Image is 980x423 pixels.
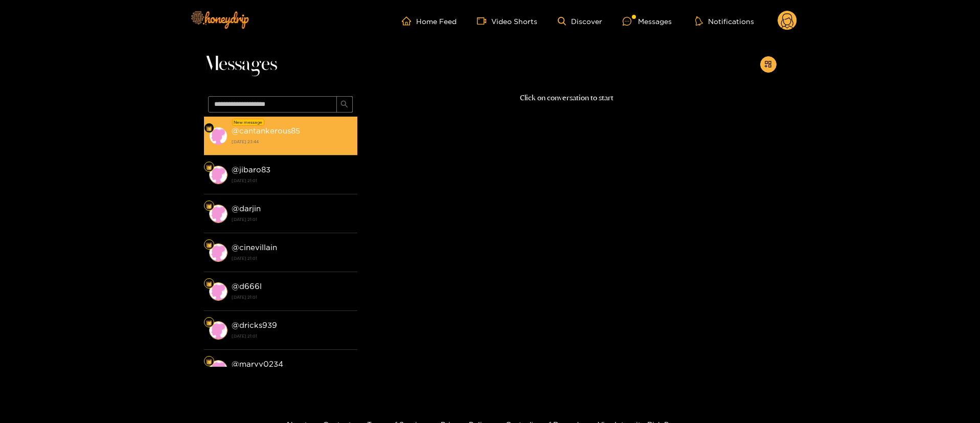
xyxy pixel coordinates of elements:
[206,242,212,248] img: Fan Level
[206,164,212,170] img: Fan Level
[209,321,227,340] img: conversation
[206,359,212,365] img: Fan Level
[206,203,212,209] img: Fan Level
[232,360,283,368] strong: @ maryy0234
[558,17,602,26] a: Discover
[477,16,537,26] a: Video Shorts
[232,331,352,341] strong: [DATE] 21:01
[209,282,227,301] img: conversation
[232,126,300,135] strong: @ cantankerous85
[477,16,491,26] span: video-camera
[232,165,270,174] strong: @ jibaro83
[760,56,777,73] button: appstore-add
[204,52,277,77] span: Messages
[209,127,227,145] img: conversation
[623,15,672,27] div: Messages
[232,243,277,252] strong: @ cinevillain
[232,119,264,126] div: New message
[232,176,352,185] strong: [DATE] 21:01
[209,243,227,262] img: conversation
[232,137,352,146] strong: [DATE] 23:44
[232,321,277,329] strong: @ dricks939
[402,16,457,26] a: Home Feed
[402,16,416,26] span: home
[692,16,757,26] button: Notifications
[232,282,262,291] strong: @ d666l
[764,60,772,69] span: appstore-add
[209,360,227,379] img: conversation
[340,100,348,109] span: search
[357,92,777,104] p: Click on conversation to start
[206,281,212,287] img: Fan Level
[336,96,353,113] button: search
[232,215,352,224] strong: [DATE] 21:01
[206,320,212,326] img: Fan Level
[209,166,227,184] img: conversation
[232,254,352,263] strong: [DATE] 21:01
[232,293,352,302] strong: [DATE] 21:01
[206,125,212,131] img: Fan Level
[232,204,261,213] strong: @ darjin
[209,205,227,223] img: conversation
